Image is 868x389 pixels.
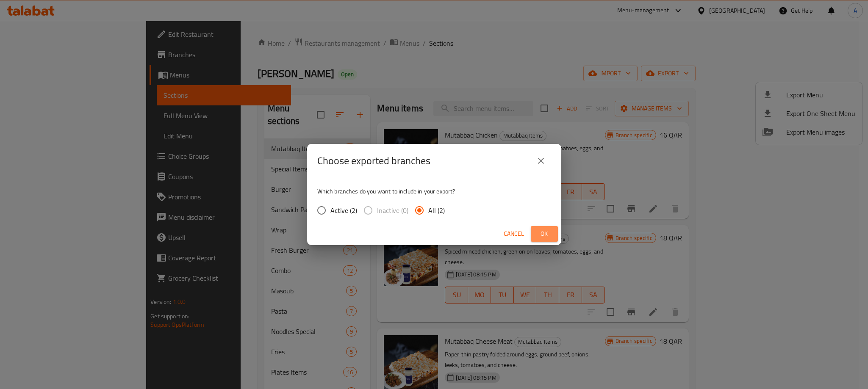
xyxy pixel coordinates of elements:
[531,226,558,242] button: Ok
[317,154,430,168] h2: Choose exported branches
[317,187,551,196] p: Which branches do you want to include in your export?
[531,151,551,171] button: close
[377,205,408,215] span: Inactive (0)
[500,226,527,242] button: Cancel
[504,229,524,239] span: Cancel
[330,205,357,215] span: Active (2)
[538,229,551,239] span: Ok
[428,205,445,215] span: All (2)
